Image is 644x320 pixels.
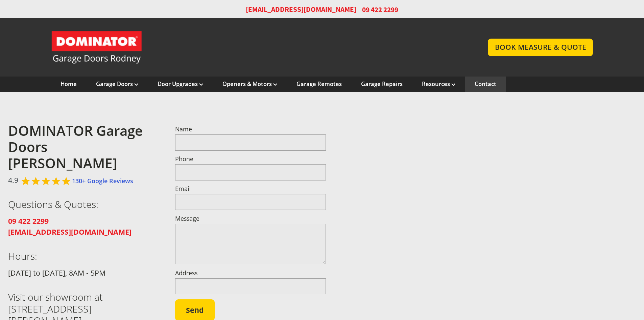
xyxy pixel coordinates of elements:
a: [EMAIL_ADDRESS][DOMAIN_NAME] [8,227,132,237]
label: Email [175,186,326,192]
div: Rated 4.9 out of 5, [21,176,72,186]
h3: Questions & Quotes: [8,198,159,210]
span: 09 422 2299 [362,5,398,15]
label: Phone [175,156,326,162]
a: Contact [475,80,496,88]
h2: DOMINATOR Garage Doors [PERSON_NAME] [8,123,159,172]
span: 4.9 [8,175,18,186]
a: Home [61,80,77,88]
p: [DATE] to [DATE], 8AM - 5PM [8,268,159,278]
a: Garage Doors [96,80,138,88]
a: Resources [422,80,455,88]
a: Door Upgrades [158,80,203,88]
a: BOOK MEASURE & QUOTE [488,39,593,56]
h3: Hours: [8,250,159,262]
a: Garage Remotes [296,80,342,88]
a: [EMAIL_ADDRESS][DOMAIN_NAME] [246,5,356,15]
label: Name [175,126,326,132]
label: Address [175,270,326,276]
label: Message [175,216,326,222]
a: Openers & Motors [222,80,277,88]
a: Garage Repairs [361,80,403,88]
strong: [EMAIL_ADDRESS][DOMAIN_NAME] [8,227,132,237]
strong: 09 422 2299 [8,216,49,226]
a: 09 422 2299 [8,216,49,226]
a: 130+ Google Reviews [72,177,133,185]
